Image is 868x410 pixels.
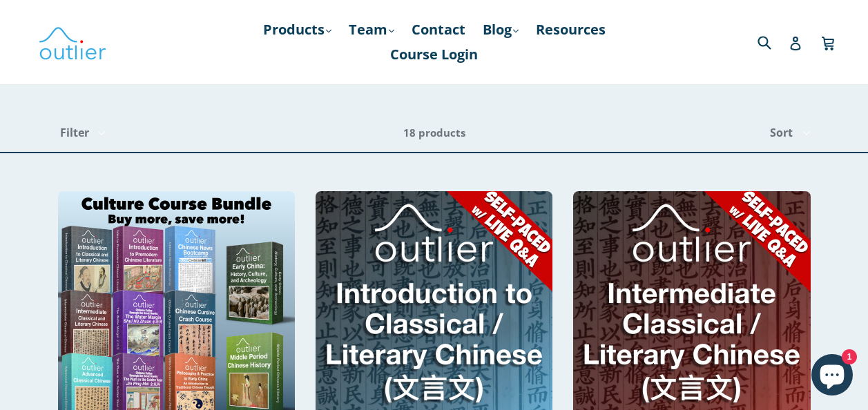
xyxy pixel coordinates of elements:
a: Blog [476,17,525,42]
img: Outlier Linguistics [38,22,107,62]
a: Course Login [383,42,485,67]
a: Team [342,17,401,42]
a: Resources [529,17,613,42]
inbox-online-store-chat: Shopify online store chat [807,354,857,399]
a: Contact [405,17,472,42]
a: Products [256,17,338,42]
input: Search [754,28,792,56]
span: 18 products [403,126,465,139]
